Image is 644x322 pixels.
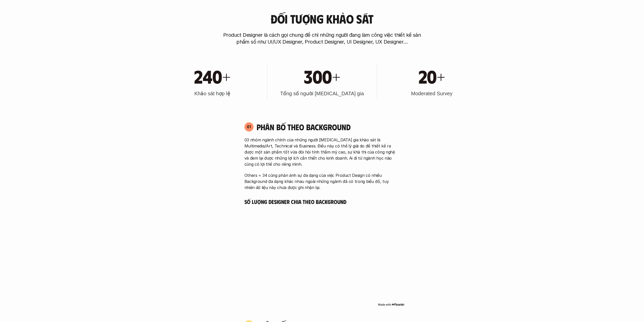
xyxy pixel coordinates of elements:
p: 01 [247,125,251,129]
p: Product Designer là cách gọi chung để chỉ những người đang làm công việc thiết kế sản phẩm số như... [221,32,423,45]
h1: 20+ [419,65,445,87]
h5: Số lượng Designer chia theo Background [244,198,400,205]
h3: Moderated Survey [411,90,452,97]
img: Made with Flourish [378,302,404,307]
h1: 300+ [304,65,340,87]
h1: 240+ [194,65,230,87]
h3: Đối tượng khảo sát [271,12,373,26]
iframe: Interactive or visual content [240,205,404,301]
h4: Phân bố theo background [257,122,400,132]
h3: Tổng số người [MEDICAL_DATA] gia [280,90,364,97]
p: Others = 34 cũng phản ánh sự đa dạng của việc Product Design có nhiều Background đa dạng khác nha... [244,172,400,191]
h3: Khảo sát hợp lệ [194,90,230,97]
p: 03 nhóm ngành chính của những người [MEDICAL_DATA] gia khảo sát là Multimedia/Art, Technical và B... [244,137,400,167]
